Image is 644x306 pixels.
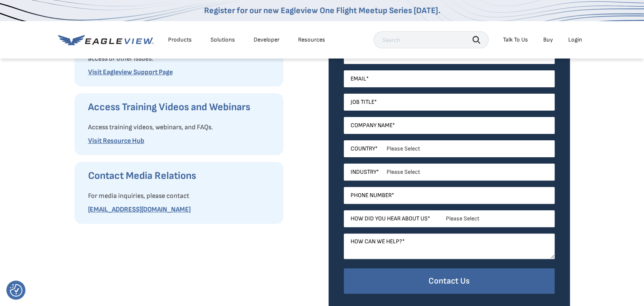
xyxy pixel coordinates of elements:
h3: Access Training Videos and Webinars [88,100,275,114]
a: Register for our new Eagleview One Flight Meetup Series [DATE]. [204,6,440,16]
h3: Contact Media Relations [88,169,275,183]
a: Developer [254,36,279,44]
button: Consent Preferences [10,284,22,297]
div: Products [168,36,192,44]
div: Solutions [210,36,235,44]
a: Buy [543,36,553,44]
a: Visit Resource Hub [88,137,144,145]
input: Contact Us [344,268,555,294]
a: Visit Eagleview Support Page [88,68,173,76]
img: Revisit consent button [10,284,22,297]
div: Talk To Us [503,36,528,44]
p: For media inquiries, please contact [88,189,275,203]
a: [EMAIL_ADDRESS][DOMAIN_NAME] [88,206,191,214]
div: Resources [298,36,325,44]
input: Search [373,31,489,48]
p: Access training videos, webinars, and FAQs. [88,121,275,134]
div: Login [568,36,582,44]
